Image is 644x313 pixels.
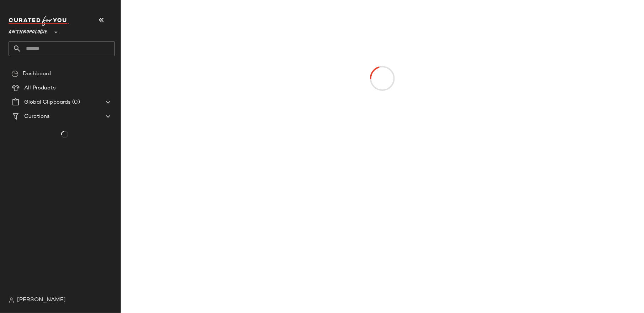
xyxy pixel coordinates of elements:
span: Anthropologie [9,24,47,37]
img: svg%3e [11,70,18,77]
span: (0) [71,98,80,106]
span: [PERSON_NAME] [17,296,66,304]
span: Global Clipboards [24,98,71,106]
span: All Products [24,84,56,92]
span: Curations [24,112,50,121]
img: svg%3e [9,297,14,303]
img: cfy_white_logo.C9jOOHJF.svg [9,16,69,26]
span: Dashboard [23,70,51,78]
